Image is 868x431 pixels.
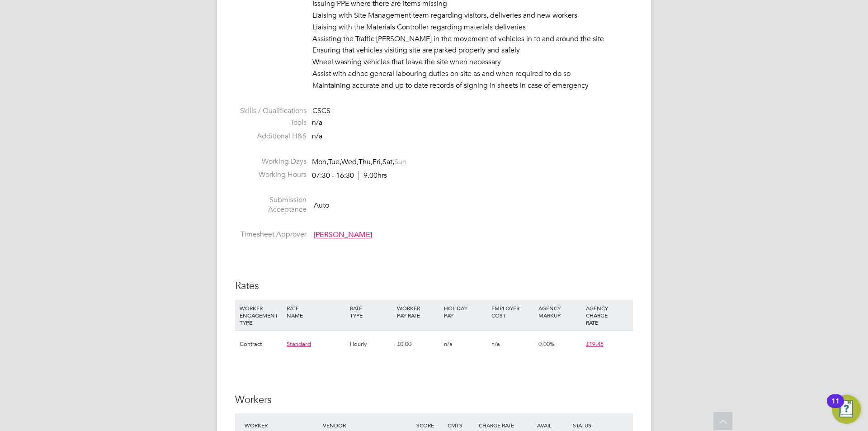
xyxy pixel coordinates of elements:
label: Working Hours [235,170,307,180]
span: Auto [314,201,329,210]
div: Hourly [348,331,395,357]
div: AGENCY MARKUP [536,300,583,323]
span: Fri, [373,157,382,166]
span: n/a [312,118,322,127]
span: n/a [444,340,453,348]
label: Submission Acceptance [235,195,307,214]
span: Mon, [312,157,328,166]
li: Liaising with Site Management team regarding visitors, deliveries and new workers [312,11,633,23]
li: Assist with adhoc general labouring duties on site as and when required to do so [312,69,633,81]
span: Wed, [341,157,359,166]
li: Liaising with the Materials Controller regarding materials deliveries [312,23,633,34]
div: HOLIDAY PAY [442,300,489,323]
li: Wheel washing vehicles that leave the site when necessary [312,57,633,69]
span: 0.00% [538,340,555,348]
span: n/a [491,340,500,348]
label: Additional H&S [235,132,307,141]
div: 07:30 - 16:30 [312,171,387,180]
h3: Workers [235,393,633,407]
div: 11 [831,401,840,413]
span: Standard [287,340,311,348]
span: Tue, [328,157,341,166]
h3: Rates [235,279,633,293]
div: WORKER PAY RATE [395,300,442,323]
label: Skills / Qualifications [235,106,307,116]
div: WORKER ENGAGEMENT TYPE [237,300,284,331]
li: Assisting the Traffic [PERSON_NAME] in the movement of vehicles in to and around the site [312,34,633,46]
div: Contract [237,331,284,357]
div: CSCS [312,106,633,116]
label: Tools [235,118,307,128]
span: Thu, [359,157,373,166]
div: EMPLOYER COST [489,300,536,323]
label: Working Days [235,157,307,166]
label: Timesheet Approver [235,230,307,239]
div: AGENCY CHARGE RATE [584,300,631,331]
span: 9.00hrs [359,171,387,180]
li: Maintaining accurate and up to date records of signing in sheets in case of emergency [312,81,633,93]
span: [PERSON_NAME] [314,231,372,240]
div: RATE NAME [284,300,347,323]
span: £19.45 [586,340,604,348]
span: Sat, [382,157,394,166]
button: Open Resource Center, 11 new notifications [832,395,861,424]
div: RATE TYPE [348,300,395,323]
div: £0.00 [395,331,442,357]
span: n/a [312,132,322,141]
span: Sun [394,157,406,166]
li: Ensuring that vehicles visiting site are parked properly and safely [312,46,633,57]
